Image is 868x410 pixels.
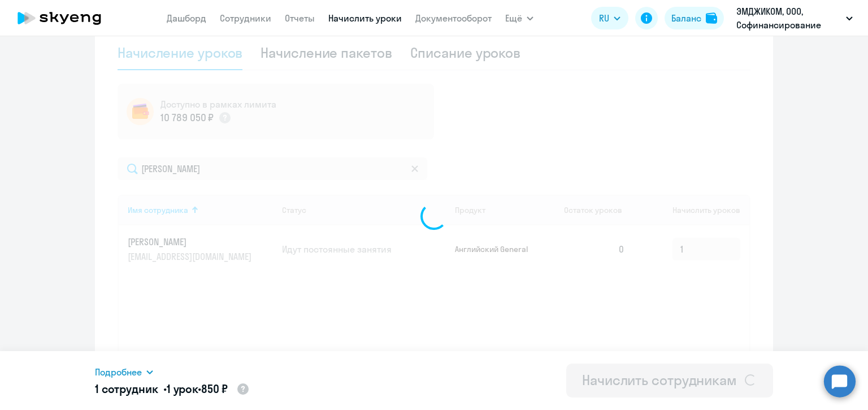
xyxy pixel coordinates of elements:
[731,5,858,32] button: ЭМДЖИКОМ, ООО, Софинансирование
[599,11,609,25] span: RU
[328,12,402,24] a: Начислить уроки
[671,11,701,25] div: Баланс
[505,7,533,29] button: Ещё
[95,365,142,379] span: Подробнее
[591,7,628,29] button: RU
[415,12,492,24] a: Документооборот
[665,7,724,29] button: Балансbalance
[285,12,315,24] a: Отчеты
[201,382,228,396] span: 850 ₽
[736,5,841,32] p: ЭМДЖИКОМ, ООО, Софинансирование
[167,12,206,24] a: Дашборд
[505,11,522,25] span: Ещё
[95,381,250,398] h5: 1 сотрудник • •
[566,364,773,398] button: Начислить сотрудникам
[582,371,737,389] div: Начислить сотрудникам
[706,12,717,24] img: balance
[167,382,198,396] span: 1 урок
[220,12,271,24] a: Сотрудники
